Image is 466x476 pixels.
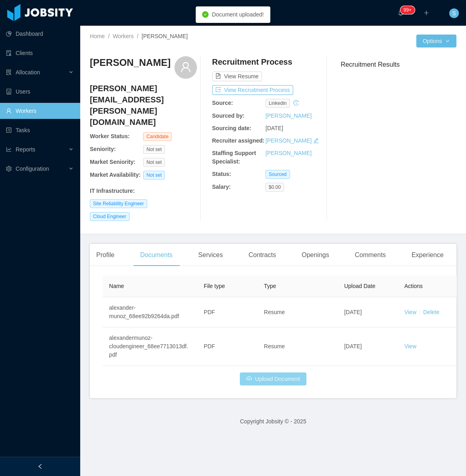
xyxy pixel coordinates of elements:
b: IT Infrastructure : [90,188,135,194]
span: Resume [264,309,285,315]
i: icon: plus [423,10,429,16]
div: Comments [348,244,392,266]
b: Sourcing date: [212,125,251,131]
a: icon: auditClients [6,45,74,61]
span: Candidate [143,132,172,141]
b: Recruiter assigned: [212,137,265,144]
button: Optionsicon: down [416,35,456,47]
span: Resume [264,343,285,349]
b: Sourced by: [212,112,245,119]
i: icon: bell [398,10,403,16]
div: Contracts [242,244,282,266]
td: alexander-munoz_68ee92b9264da.pdf [103,297,197,327]
i: icon: line-chart [6,147,12,152]
a: View [404,343,416,349]
a: icon: exportView Recruitment Process [212,87,293,93]
b: Staffing Support Specialist: [212,150,256,165]
span: [DATE] [344,343,362,349]
span: Document uploaded! [212,11,263,18]
span: S [452,8,456,18]
a: Delete [423,309,439,315]
td: PDF [197,327,257,366]
span: Sourced [265,170,290,179]
a: [PERSON_NAME] [265,112,312,119]
span: Reports [16,146,35,153]
a: icon: profileTasks [6,122,74,138]
button: icon: cloud-uploadUpload Document [240,372,306,385]
div: Profile [90,244,121,266]
span: Configuration [16,165,49,172]
sup: 1215 [400,6,415,14]
a: icon: userWorkers [6,103,74,119]
span: / [108,33,109,39]
span: [DATE] [344,309,362,315]
span: [PERSON_NAME] [142,33,188,39]
a: Home [90,33,105,39]
span: Type [264,283,276,289]
i: icon: edit [313,138,319,143]
span: Site Reliability Engineer [90,199,147,208]
a: View [404,309,416,315]
i: icon: user [180,61,191,73]
span: Cloud Engineer [90,212,130,221]
span: / [137,33,138,39]
span: File type [204,283,225,289]
span: Name [109,283,124,289]
div: Documents [134,244,179,266]
i: icon: history [293,100,299,106]
a: icon: robotUsers [6,84,74,100]
i: icon: setting [6,166,12,172]
h4: [PERSON_NAME][EMAIL_ADDRESS][PERSON_NAME][DOMAIN_NAME] [90,83,197,128]
b: Status: [212,171,231,177]
span: linkedin [265,99,290,108]
b: Market Availability: [90,172,141,178]
a: icon: file-textView Resume [212,73,262,80]
td: alexandermunoz-cloudengineer_68ee7713013df.pdf [103,327,197,366]
b: Salary: [212,184,231,190]
b: Market Seniority: [90,159,136,165]
button: icon: exportView Recruitment Process [212,85,293,95]
a: Workers [113,33,134,39]
span: Allocation [16,69,40,76]
b: Source: [212,100,233,106]
a: icon: pie-chartDashboard [6,26,74,42]
span: $0.00 [265,183,284,192]
span: [DATE] [265,125,283,131]
i: icon: solution [6,69,12,75]
span: Upload Date [344,283,375,289]
td: PDF [197,297,257,327]
span: Not set [143,171,165,180]
i: icon: check-circle [202,11,209,18]
b: Worker Status: [90,133,130,139]
h3: [PERSON_NAME] [90,56,170,69]
span: Actions [404,283,423,289]
b: Seniority: [90,146,116,152]
footer: Copyright Jobsity © - 2025 [80,408,466,435]
div: Experience [405,244,450,266]
div: Openings [295,244,336,266]
span: Not set [143,158,165,167]
a: [PERSON_NAME] [265,137,312,144]
h3: Recruitment Results [340,59,456,69]
button: icon: file-textView Resume [212,72,262,81]
span: Not set [143,145,165,154]
div: Services [192,244,229,266]
a: [PERSON_NAME] [265,150,312,156]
